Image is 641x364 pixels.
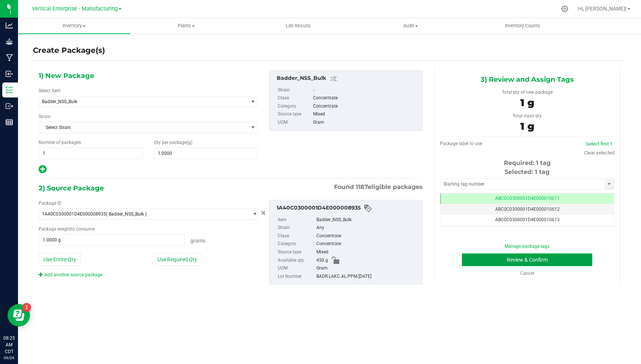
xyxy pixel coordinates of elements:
inline-svg: Grow [6,38,13,45]
span: 3) Review and Assign Tags [481,74,574,85]
a: Inventory Counts [467,18,579,34]
a: Lab Results [242,18,354,34]
span: select [248,122,258,133]
inline-svg: Manufacturing [6,54,13,61]
a: Clear selected [584,150,614,156]
span: Add new output [39,168,46,174]
div: Concentrate [316,240,418,248]
span: ABC0C0300001D4E000010613 [495,217,560,222]
div: Concentrate [316,232,418,240]
button: Use Required Qty [153,253,202,266]
div: BADR.LAKC.AL.PPM.[DATE] [316,273,418,281]
input: 1.0000 g [39,235,184,245]
label: Category [278,102,312,111]
iframe: Resource center unread badge [22,303,31,312]
span: Total qty of new package [502,90,553,95]
button: Cancel button [259,208,268,219]
span: weight [57,226,71,232]
label: UOM [278,264,315,273]
span: 450 g [316,256,328,265]
span: Total input qty [512,113,542,118]
a: Add another source package [39,272,102,277]
p: 09/24 [3,355,15,361]
span: 1 g [520,120,534,132]
span: Package label to use [440,141,482,146]
inline-svg: Analytics [6,22,13,29]
div: 1A40C0300001D4E000008935 [277,204,418,213]
span: 1A40C0300001D4E000008935 [42,211,106,217]
label: Class [278,94,312,102]
label: UOM [278,118,312,127]
label: Source type [278,248,315,256]
span: ABC0C0300001D4E000010611 [495,196,560,201]
label: Select Item [39,87,61,94]
span: 2) Source Package [39,183,104,194]
span: Number of packages [39,140,81,145]
span: 1187 [356,183,368,190]
div: Concentrate [313,102,419,111]
a: Manage package tags [505,244,550,249]
button: Review & Confirm [462,253,592,266]
span: Required: 1 tag [504,159,551,166]
span: select [605,179,614,189]
label: Class [278,232,315,240]
label: Strain [39,113,51,120]
h4: Create Package(s) [33,45,105,56]
div: Any [316,224,418,232]
span: ( Badder_NSS_Bulk ) [106,211,147,217]
label: Category [278,240,315,248]
label: Source type [278,110,312,118]
a: Audit [354,18,466,34]
inline-svg: Outbound [6,102,13,110]
span: Inventory Counts [495,22,550,29]
span: Lab Results [276,22,321,29]
span: Vertical Enterprise - Manufacturing [32,6,118,12]
a: Inventory [18,18,130,34]
div: Concentrate [313,94,419,102]
span: select [248,96,258,107]
span: 1) New Package [39,70,94,81]
inline-svg: Inventory [6,86,13,94]
span: 1 g [520,97,534,109]
div: - [313,86,419,94]
inline-svg: Reports [6,118,13,126]
a: Cancel [520,271,534,276]
div: Gram [316,264,418,273]
iframe: Resource center [7,304,30,327]
span: Select Strain [39,122,248,133]
span: Badder_NSS_Bulk [42,99,237,104]
input: 1 [39,148,142,159]
div: Gram [313,118,419,127]
div: Mixed [316,248,418,256]
div: Badder_NSS_Bulk [316,216,418,224]
span: Found eligible packages [334,183,423,192]
inline-svg: Inbound [6,70,13,78]
span: ABC0C0300001D4E000010612 [495,207,560,212]
label: Strain [278,224,315,232]
input: Starting tag number [440,179,605,189]
label: Item [278,216,315,224]
span: Selected: 1 tag [505,168,550,175]
span: Hi, [PERSON_NAME]! [578,6,627,12]
label: Available qty [278,256,315,265]
input: 1.0000 [154,148,258,159]
span: (g) [187,140,192,145]
div: Manage settings [560,5,569,12]
label: Strain [278,86,312,94]
button: Use Entire Qty [39,253,81,266]
span: Qty per package [154,140,192,145]
span: Package ID [39,201,61,206]
div: Badder_NSS_Bulk [277,74,418,83]
span: Audit [355,22,466,29]
a: Select first 1 [586,141,613,147]
a: Plants [130,18,242,34]
span: Package to consume [39,226,95,232]
p: 08:25 AM CDT [3,335,15,355]
span: Grams [190,238,205,244]
span: select [248,209,258,219]
div: Mixed [313,110,419,118]
label: Lot Number [278,273,315,281]
span: Plants [130,22,242,29]
span: Inventory [18,22,130,29]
